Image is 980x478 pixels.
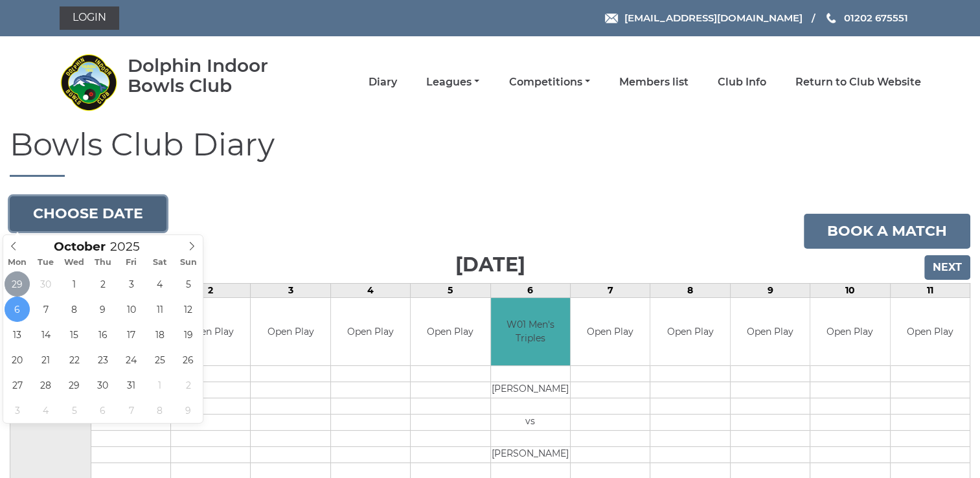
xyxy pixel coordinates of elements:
span: November 6, 2025 [90,398,115,423]
span: October 25, 2025 [147,347,172,372]
span: October 31, 2025 [119,372,144,398]
span: October 5, 2025 [176,271,201,297]
span: September 30, 2025 [33,271,58,297]
span: October 29, 2025 [62,372,87,398]
span: November 9, 2025 [176,398,201,423]
span: Tue [32,258,60,267]
td: 5 [411,283,490,297]
span: October 15, 2025 [62,322,87,347]
span: October 17, 2025 [119,322,144,347]
span: Mon [3,258,32,267]
span: October 8, 2025 [62,297,87,322]
span: November 4, 2025 [33,398,58,423]
span: Thu [89,258,117,267]
a: Competitions [508,75,589,89]
td: 4 [330,283,410,297]
span: October 2, 2025 [90,271,115,297]
span: October 6, 2025 [5,297,30,322]
a: Leagues [426,75,479,89]
span: October 12, 2025 [176,297,201,322]
span: November 3, 2025 [5,398,30,423]
span: Sat [146,258,174,267]
span: September 29, 2025 [5,271,30,297]
button: Choose date [10,196,166,231]
a: Phone us 01202 675551 [825,10,907,25]
td: Open Play [810,298,889,366]
span: October 9, 2025 [90,297,115,322]
td: 9 [730,283,810,297]
span: 01202 675551 [843,12,907,24]
a: Club Info [718,75,766,89]
a: Email [EMAIL_ADDRESS][DOMAIN_NAME] [605,10,802,25]
span: October 26, 2025 [176,347,201,372]
span: October 28, 2025 [33,372,58,398]
td: vs [491,415,570,431]
td: Open Play [171,298,250,366]
span: October 21, 2025 [33,347,58,372]
span: Fri [117,258,146,267]
img: Email [605,14,618,23]
span: October 4, 2025 [147,271,172,297]
span: November 5, 2025 [62,398,87,423]
input: Scroll to increment [106,239,156,254]
span: November 2, 2025 [176,372,201,398]
td: [PERSON_NAME] [491,382,570,398]
td: W01 Men's Triples [491,298,570,366]
span: October 18, 2025 [147,322,172,347]
span: October 13, 2025 [5,322,30,347]
td: Open Play [650,298,729,366]
span: October 19, 2025 [176,322,201,347]
a: Members list [619,75,689,89]
td: 3 [251,283,330,297]
a: Return to Club Website [795,75,921,89]
span: October 30, 2025 [90,372,115,398]
div: Dolphin Indoor Bowls Club [128,56,306,96]
span: Sun [174,258,203,267]
span: November 8, 2025 [147,398,172,423]
td: 6 [490,283,570,297]
td: Open Play [731,298,810,366]
span: October 11, 2025 [147,297,172,322]
span: October 16, 2025 [90,322,115,347]
h1: Bowls Club Diary [10,128,970,177]
td: Open Play [891,298,970,366]
td: 11 [890,283,970,297]
span: October 23, 2025 [90,347,115,372]
td: Open Play [251,298,330,366]
span: Wed [60,258,89,267]
td: 2 [170,283,250,297]
span: [EMAIL_ADDRESS][DOMAIN_NAME] [624,12,802,24]
td: 8 [650,283,730,297]
a: Login [60,6,119,30]
span: October 27, 2025 [5,372,30,398]
span: October 1, 2025 [62,271,87,297]
span: October 3, 2025 [119,271,144,297]
span: November 7, 2025 [119,398,144,423]
a: Book a match [804,214,970,249]
span: October 7, 2025 [33,297,58,322]
span: October 14, 2025 [33,322,58,347]
a: Diary [369,75,397,89]
span: October 10, 2025 [119,297,144,322]
span: Scroll to increment [54,241,106,253]
span: October 24, 2025 [119,347,144,372]
img: Dolphin Indoor Bowls Club [60,53,118,111]
img: Phone us [826,13,836,23]
td: Open Play [571,298,650,366]
td: 7 [570,283,650,297]
input: Next [924,255,970,280]
td: Open Play [411,298,490,366]
td: 10 [810,283,890,297]
span: November 1, 2025 [147,372,172,398]
span: October 20, 2025 [5,347,30,372]
span: October 22, 2025 [62,347,87,372]
td: Open Play [331,298,410,366]
td: [PERSON_NAME] [491,447,570,463]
